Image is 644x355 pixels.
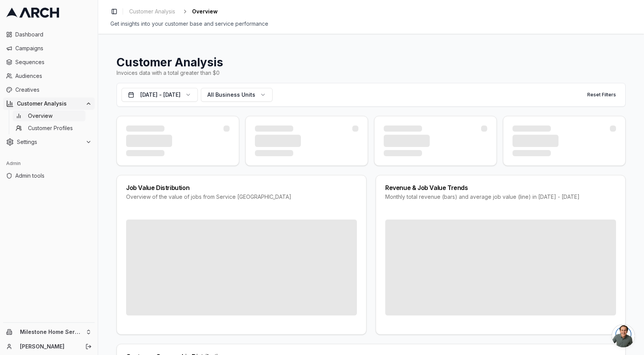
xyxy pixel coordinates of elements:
span: Overview [28,112,53,120]
button: Settings [3,136,95,148]
a: Dashboard [3,28,95,41]
div: Invoices data with a total greater than $0 [117,69,626,77]
div: Job Value Distribution [126,185,357,191]
button: All Business Units [201,88,273,102]
div: Get insights into your customer base and service performance [110,20,632,28]
span: Customer Analysis [17,100,82,107]
div: Monthly total revenue (bars) and average job value (line) in [DATE] - [DATE] [385,193,616,201]
span: Customer Analysis [129,8,175,15]
span: Customer Profiles [28,124,73,132]
span: Admin tools [15,172,92,180]
a: Customer Analysis [126,6,178,17]
span: Creatives [15,86,92,94]
a: [PERSON_NAME] [20,343,77,350]
button: Log out [83,341,94,352]
span: Settings [17,138,82,146]
span: Dashboard [15,31,92,38]
a: Campaigns [3,42,95,54]
a: Admin tools [3,170,95,182]
div: Admin [3,157,95,170]
span: Overview [192,8,218,15]
button: Reset Filters [583,89,621,101]
a: Overview [13,111,85,121]
a: Customer Profiles [13,123,85,134]
div: Overview of the value of jobs from Service [GEOGRAPHIC_DATA] [126,193,357,201]
button: Milestone Home Services [3,326,95,338]
a: Creatives [3,84,95,96]
button: [DATE] - [DATE] [122,88,198,102]
a: Audiences [3,70,95,82]
a: Sequences [3,56,95,68]
span: Sequences [15,58,92,66]
span: Milestone Home Services [20,329,82,335]
span: Campaigns [15,45,92,52]
h1: Customer Analysis [117,55,626,69]
div: Revenue & Job Value Trends [385,185,616,191]
div: Open chat [612,324,635,347]
span: Audiences [15,72,92,80]
span: All Business Units [207,91,255,99]
button: Customer Analysis [3,97,95,110]
nav: breadcrumb [126,6,218,17]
